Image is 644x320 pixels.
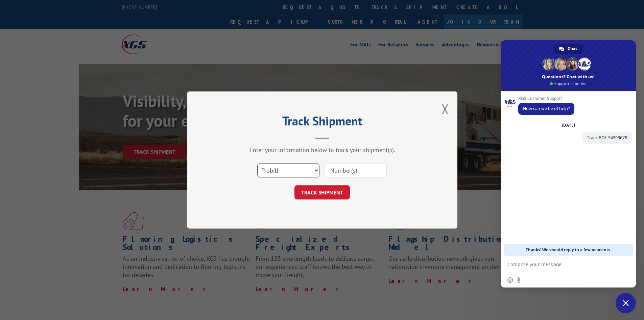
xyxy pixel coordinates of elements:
span: Thanks! We should reply in a few moments. [526,244,611,256]
a: Chat [553,44,584,54]
span: Insert an emoji [507,277,513,283]
h2: Track Shipment [221,116,424,129]
span: Send a file [516,277,522,283]
span: XGS Customer Support [518,96,574,101]
textarea: Compose your message... [507,256,616,273]
span: Chat [568,44,577,54]
button: Close modal [442,100,449,118]
div: [DATE] [562,123,575,127]
span: Track BOL 54393678 [587,135,627,141]
div: Enter your information below to track your shipment(s). [221,146,424,154]
input: Number(s) [325,163,387,177]
button: TRACK SHIPMENT [294,185,350,199]
span: How can we be of help? [523,106,570,111]
a: Close chat [616,293,636,313]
